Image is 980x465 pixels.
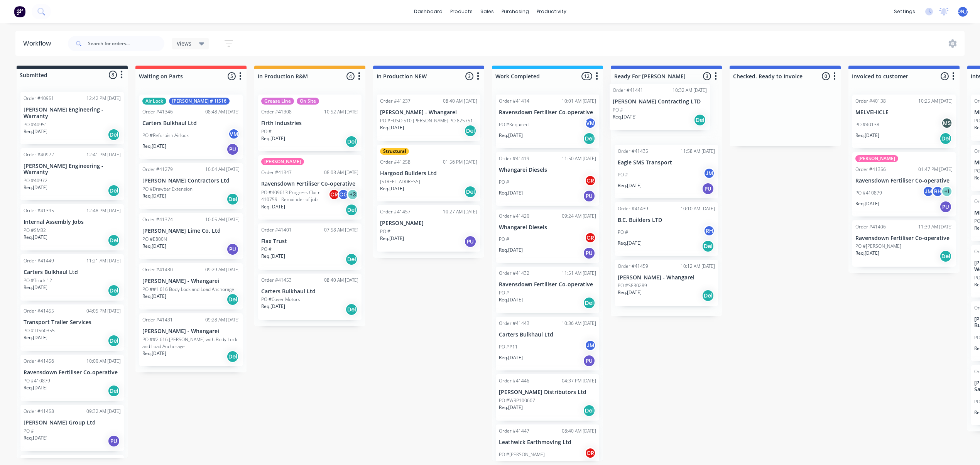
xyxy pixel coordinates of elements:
[890,6,919,17] div: settings
[228,72,236,80] span: 5
[377,72,453,80] input: Enter column name…
[852,72,928,80] input: Enter column name…
[18,71,47,79] div: Submitted
[581,72,592,80] span: 12
[495,72,571,80] input: Enter column name…
[88,36,164,51] input: Search for orders...
[139,72,215,80] input: Enter column name…
[498,6,533,17] div: purchasing
[476,6,498,17] div: sales
[23,39,55,48] div: Workflow
[346,72,355,80] span: 4
[465,72,473,80] span: 3
[733,72,809,80] input: Enter column name…
[703,72,711,80] span: 3
[941,72,949,80] span: 3
[109,71,117,79] span: 8
[614,72,690,80] input: Enter column name…
[410,6,446,17] a: dashboard
[14,6,25,17] img: Factory
[177,39,191,47] span: Views
[446,6,476,17] div: products
[533,6,570,17] div: productivity
[822,72,830,80] span: 0
[258,72,334,80] input: Enter column name…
